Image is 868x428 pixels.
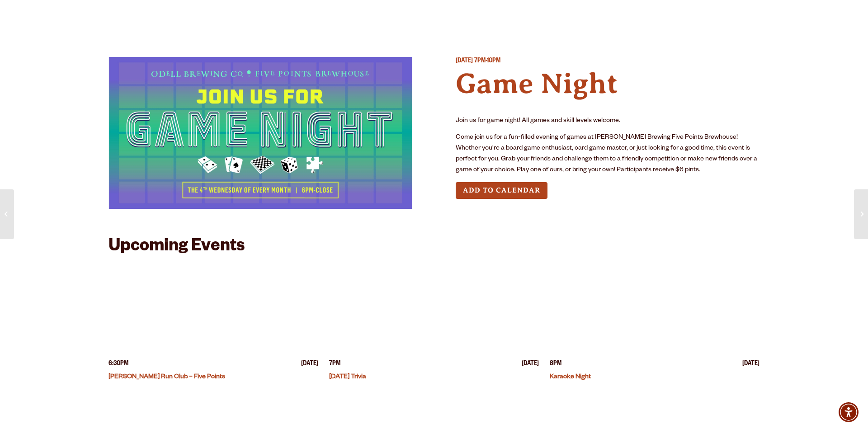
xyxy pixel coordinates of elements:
[355,6,403,26] a: Winery
[301,360,318,369] span: [DATE]
[186,6,248,26] a: Taprooms
[456,132,759,176] p: Come join us for a fun-filled evening of games at [PERSON_NAME] Brewing Five Points Brewhouse! Wh...
[839,402,859,422] div: Accessibility Menu
[522,360,539,369] span: [DATE]
[456,116,759,127] p: Join us for game night! All games and skill levels welcome.
[289,11,314,19] span: Gear
[361,11,397,19] span: Winery
[283,6,320,26] a: Gear
[108,238,245,258] h2: Upcoming Events
[329,267,539,353] a: View event details
[108,374,225,381] a: [PERSON_NAME] Run Club – Five Points
[490,6,553,26] a: Our Story
[550,360,561,369] span: 8PM
[123,11,145,19] span: Beer
[474,58,500,65] span: 7PM-10PM
[742,360,759,369] span: [DATE]
[550,374,591,381] a: Karaoke Night
[456,66,759,101] h4: Game Night
[675,11,732,19] span: Beer Finder
[456,182,547,199] button: Add to Calendar
[495,11,547,19] span: Our Story
[329,374,366,381] a: [DATE] Trivia
[108,360,128,369] span: 6:30PM
[428,6,462,26] a: Odell Home
[589,6,634,26] a: Impact
[456,58,473,65] span: [DATE]
[108,267,318,353] a: View event details
[329,360,340,369] span: 7PM
[670,6,738,26] a: Beer Finder
[595,11,628,19] span: Impact
[192,11,242,19] span: Taprooms
[550,267,759,353] a: View event details
[117,6,151,26] a: Beer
